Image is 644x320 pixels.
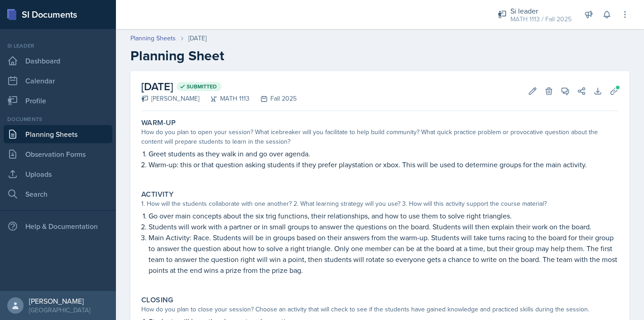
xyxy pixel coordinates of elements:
[199,94,250,103] div: MATH 1113
[510,5,572,16] div: Si leader
[4,72,112,90] a: Calendar
[29,296,90,305] div: [PERSON_NAME]
[141,94,199,103] div: [PERSON_NAME]
[141,78,297,95] h2: [DATE]
[130,34,176,43] a: Planning Sheets
[141,118,176,127] label: Warm-Up
[4,165,112,183] a: Uploads
[4,125,112,143] a: Planning Sheets
[149,148,619,159] p: Greet students as they walk in and go over agenda.
[141,127,619,146] div: How do you plan to open your session? What icebreaker will you facilitate to help build community...
[141,199,619,208] div: 1. How will the students collaborate with one another? 2. What learning strategy will you use? 3....
[4,115,112,123] div: Documents
[149,159,619,170] p: Warm-up: this or that question asking students if they prefer playstation or xbox. This will be u...
[29,305,90,315] div: [GEOGRAPHIC_DATA]
[149,221,619,232] p: Students will work with a partner or in small groups to answer the questions on the board. Studen...
[4,185,112,203] a: Search
[4,92,112,110] a: Profile
[4,217,112,235] div: Help & Documentation
[141,305,619,314] div: How do you plan to close your session? Choose an activity that will check to see if the students ...
[141,296,173,305] label: Closing
[130,48,630,64] h2: Planning Sheet
[510,15,572,24] div: MATH 1113 / Fall 2025
[149,210,619,221] p: Go over main concepts about the six trig functions, their relationships, and how to use them to s...
[187,83,217,90] span: Submitted
[4,42,112,50] div: Si leader
[250,94,297,103] div: Fall 2025
[188,34,207,43] div: [DATE]
[4,52,112,70] a: Dashboard
[4,145,112,163] a: Observation Forms
[149,232,619,276] p: Main Activity: Race. Students will be in groups based on their answers from the warm-up. Students...
[141,190,173,199] label: Activity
